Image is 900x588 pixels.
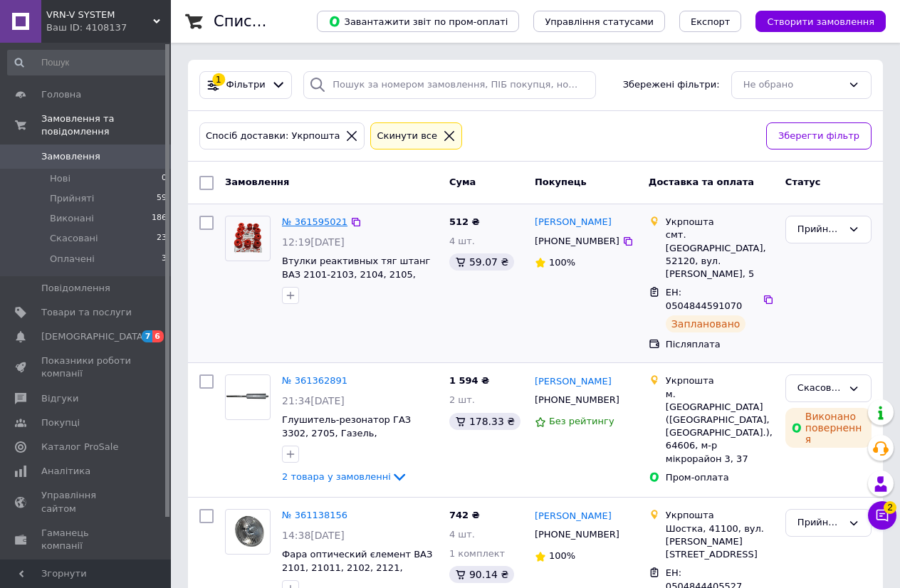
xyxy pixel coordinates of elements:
[449,566,514,583] div: 90.14 ₴
[549,416,614,426] span: Без рейтингу
[41,355,132,380] span: Показники роботи компанії
[649,177,754,187] span: Доставка та оплата
[152,330,164,342] span: 6
[50,232,98,245] span: Скасовані
[449,529,475,540] span: 4 шт.
[449,394,475,405] span: 2 шт.
[282,236,345,248] span: 12:19[DATE]
[282,216,347,227] a: № 361595021
[778,129,859,144] span: Зберегти фільтр
[666,471,774,484] div: Пром-оплата
[767,16,874,27] span: Створити замовлення
[797,381,842,396] div: Скасовано
[41,441,118,453] span: Каталог ProSale
[374,129,440,144] div: Cкинути все
[41,465,90,478] span: Аналітика
[766,122,872,150] button: Зберегти фільтр
[225,177,289,187] span: Замовлення
[282,256,430,306] a: Втулки реактивных тяг штанг ВАЗ 2101-2103, 2104, 2105, 2106, 2107 RAF к-кт 10шт, полиуретан (59866)
[666,216,774,229] div: Укрпошта
[203,129,342,144] div: Спосіб доставки: Укрпошта
[157,192,167,205] span: 59
[46,21,171,34] div: Ваш ID: 4108137
[157,232,167,245] span: 23
[41,88,81,101] span: Головна
[226,216,270,261] img: Фото товару
[535,510,612,523] a: [PERSON_NAME]
[797,222,842,237] div: Прийнято
[303,71,596,99] input: Пошук за номером замовлення, ПІБ покупця, номером телефону, Email, номером накладної
[41,416,80,429] span: Покупці
[41,489,132,515] span: Управління сайтом
[868,501,896,530] button: Чат з покупцем2
[785,177,821,187] span: Статус
[449,510,480,520] span: 742 ₴
[328,15,508,28] span: Завантажити звіт по пром-оплаті
[214,13,358,30] h1: Список замовлень
[532,525,622,544] div: [PHONE_NUMBER]
[282,530,345,541] span: 14:38[DATE]
[50,212,94,225] span: Виконані
[282,510,347,520] a: № 361138156
[549,257,575,268] span: 100%
[162,172,167,185] span: 0
[41,392,78,405] span: Відгуки
[797,515,842,530] div: Прийнято
[41,282,110,295] span: Повідомлення
[535,177,587,187] span: Покупець
[666,523,774,562] div: Шостка, 41100, вул. [PERSON_NAME][STREET_ADDRESS]
[226,510,270,554] img: Фото товару
[535,216,612,229] a: [PERSON_NAME]
[282,471,391,482] span: 2 товара у замовленні
[666,315,746,332] div: Заплановано
[785,408,872,448] div: Виконано повернення
[449,216,480,227] span: 512 ₴
[226,78,266,92] span: Фільтри
[666,509,774,522] div: Укрпошта
[41,527,132,552] span: Гаманець компанії
[226,375,270,419] img: Фото товару
[545,16,654,27] span: Управління статусами
[212,73,225,86] div: 1
[282,414,411,465] a: Глушитель-резонатор ГАЗ 3302, 2705, Газель, [PERSON_NAME] двойная прокатка швов (12447)
[7,50,168,75] input: Пошук
[666,338,774,351] div: Післяплата
[50,192,94,205] span: Прийняті
[282,375,347,386] a: № 361362891
[317,11,519,32] button: Завантажити звіт по пром-оплаті
[666,388,774,466] div: м. [GEOGRAPHIC_DATA] ([GEOGRAPHIC_DATA], [GEOGRAPHIC_DATA].), 64606, м-р мікрорайон 3, 37
[46,9,153,21] span: VRN-V SYSTEM
[623,78,720,92] span: Збережені фільтри:
[449,177,476,187] span: Cума
[225,509,271,555] a: Фото товару
[152,212,167,225] span: 186
[549,550,575,561] span: 100%
[666,229,774,280] div: смт. [GEOGRAPHIC_DATA], 52120, вул. [PERSON_NAME], 5
[142,330,153,342] span: 7
[41,306,132,319] span: Товари та послуги
[449,413,520,430] div: 178.33 ₴
[755,11,886,32] button: Створити замовлення
[532,391,622,409] div: [PHONE_NUMBER]
[691,16,731,27] span: Експорт
[741,16,886,26] a: Створити замовлення
[449,548,505,559] span: 1 комплект
[449,253,514,271] div: 59.07 ₴
[282,395,345,406] span: 21:34[DATE]
[743,78,842,93] div: Не обрано
[50,172,70,185] span: Нові
[679,11,742,32] button: Експорт
[666,374,774,387] div: Укрпошта
[666,287,743,311] span: ЕН: 0504844591070
[41,112,171,138] span: Замовлення та повідомлення
[449,236,475,246] span: 4 шт.
[535,375,612,389] a: [PERSON_NAME]
[282,471,408,482] a: 2 товара у замовленні
[533,11,665,32] button: Управління статусами
[41,330,147,343] span: [DEMOGRAPHIC_DATA]
[225,374,271,420] a: Фото товару
[41,150,100,163] span: Замовлення
[884,501,896,514] span: 2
